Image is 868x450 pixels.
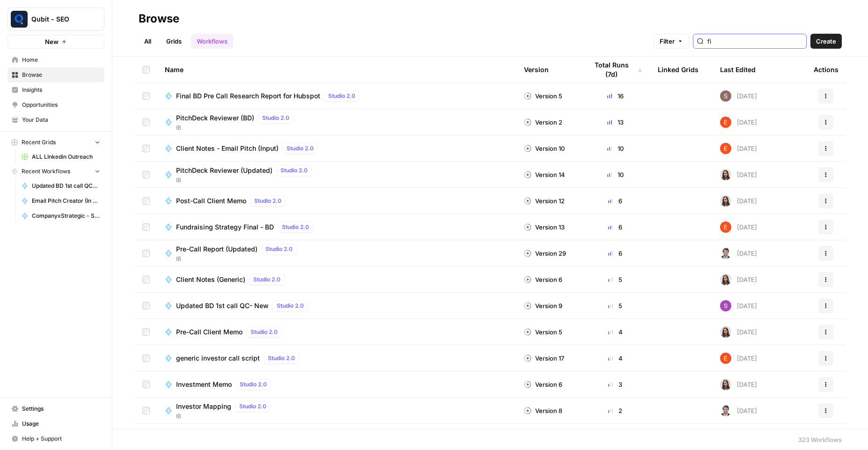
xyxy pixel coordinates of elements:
[524,57,549,82] div: Version
[22,86,100,94] span: Insights
[720,405,757,416] div: [DATE]
[280,166,308,175] span: Studio 2.0
[176,176,316,184] span: IB
[22,405,100,413] span: Settings
[176,113,254,123] span: PitchDeck Reviewer (BD)
[31,15,88,24] span: Qubit - SEO
[17,193,104,208] a: Email Pitch Creator (In Use)
[176,166,272,175] span: PitchDeck Reviewer (Updated)
[798,435,842,444] div: 323 Workflows
[32,197,100,205] span: Email Pitch Creator (In Use)
[176,255,301,263] span: IB
[176,354,260,363] span: generic investor call script
[7,135,104,149] button: Recent Grids
[165,379,509,390] a: Investment MemoStudio 2.0
[720,274,757,285] div: [DATE]
[720,90,757,102] div: [DATE]
[720,57,756,82] div: Last Edited
[720,169,731,180] img: 141n3bijxpn8h033wqhh0520kuqr
[176,327,243,337] span: Pre-Call Client Memo
[176,222,274,232] span: Fundraising Strategy Final - BD
[524,275,562,284] div: Version 6
[282,223,309,231] span: Studio 2.0
[287,144,314,153] span: Studio 2.0
[588,406,643,415] div: 2
[720,169,757,180] div: [DATE]
[7,67,104,82] a: Browse
[720,326,757,338] div: [DATE]
[22,138,56,147] span: Recent Grids
[7,164,104,178] button: Recent Workflows
[165,401,509,420] a: Investor MappingStudio 2.0IB
[7,431,104,446] button: Help + Support
[176,301,269,310] span: Updated BD 1st call QC- New
[720,195,731,207] img: 141n3bijxpn8h033wqhh0520kuqr
[176,402,231,411] span: Investor Mapping
[720,221,757,233] div: [DATE]
[253,275,280,284] span: Studio 2.0
[7,97,104,112] a: Opportunities
[262,114,289,122] span: Studio 2.0
[7,35,104,49] button: New
[165,90,509,102] a: Final BD Pre Call Research Report for HubspotStudio 2.0
[588,380,643,389] div: 3
[588,301,643,310] div: 5
[588,249,643,258] div: 6
[268,354,295,362] span: Studio 2.0
[22,101,100,109] span: Opportunities
[17,208,104,223] a: CompanyxStrategic - Synergy Report
[660,37,675,46] span: Filter
[720,379,757,390] div: [DATE]
[191,34,233,49] a: Workflows
[139,11,179,26] div: Browse
[524,144,565,153] div: Version 10
[524,118,562,127] div: Version 2
[176,412,274,420] span: IB
[720,353,757,364] div: [DATE]
[720,274,731,285] img: 141n3bijxpn8h033wqhh0520kuqr
[240,380,267,389] span: Studio 2.0
[328,92,355,100] span: Studio 2.0
[22,116,100,124] span: Your Data
[165,57,509,82] div: Name
[17,149,104,164] a: ALL LInkedin Outreach
[165,274,509,285] a: Client Notes (Generic)Studio 2.0
[17,178,104,193] a: Updated BD 1st call QC- Latest
[239,402,266,411] span: Studio 2.0
[22,167,70,176] span: Recent Workflows
[524,91,562,101] div: Version 5
[176,144,279,153] span: Client Notes - Email Pitch (Input)
[7,416,104,431] a: Usage
[524,170,565,179] div: Version 14
[7,401,104,416] a: Settings
[32,182,100,190] span: Updated BD 1st call QC- Latest
[45,37,59,46] span: New
[277,302,304,310] span: Studio 2.0
[165,326,509,338] a: Pre-Call Client MemoStudio 2.0
[250,328,278,336] span: Studio 2.0
[588,118,643,127] div: 13
[165,353,509,364] a: generic investor call scriptStudio 2.0
[588,144,643,153] div: 10
[654,34,689,49] button: Filter
[176,124,297,132] span: IB
[720,248,757,259] div: [DATE]
[658,57,699,82] div: Linked Grids
[165,243,509,263] a: Pre-Call Report (Updated)Studio 2.0IB
[161,34,187,49] a: Grids
[165,300,509,311] a: Updated BD 1st call QC- NewStudio 2.0
[720,379,731,390] img: 141n3bijxpn8h033wqhh0520kuqr
[254,197,281,205] span: Studio 2.0
[524,196,565,206] div: Version 12
[588,91,643,101] div: 16
[588,196,643,206] div: 6
[22,435,100,443] span: Help + Support
[165,195,509,207] a: Post-Call Client MemoStudio 2.0
[524,406,562,415] div: Version 8
[32,212,100,220] span: CompanyxStrategic - Synergy Report
[176,244,257,254] span: Pre-Call Report (Updated)
[165,221,509,233] a: Fundraising Strategy Final - BDStudio 2.0
[7,112,104,127] a: Your Data
[11,11,28,28] img: Qubit - SEO Logo
[588,327,643,337] div: 4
